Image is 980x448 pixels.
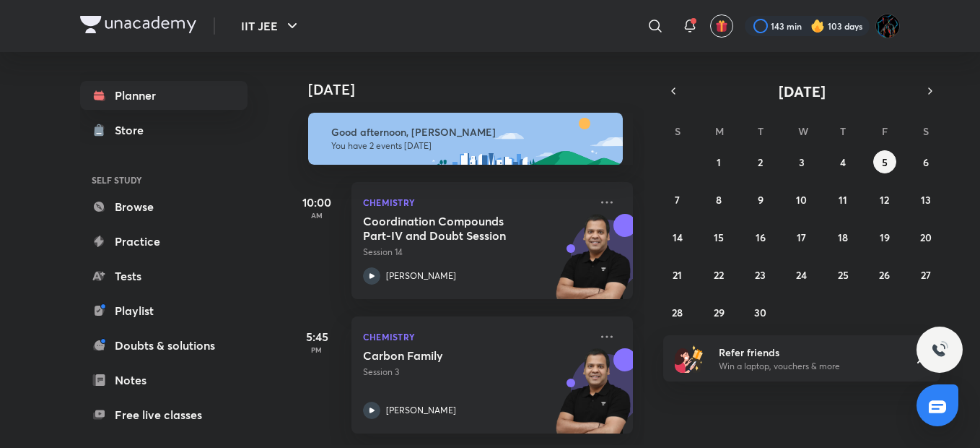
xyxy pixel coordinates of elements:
[839,193,847,207] abbr: September 11, 2025
[754,306,766,319] abbr: September 30, 2025
[675,193,680,207] abbr: September 7, 2025
[749,263,772,286] button: September 23, 2025
[288,328,346,345] h5: 5:45
[779,82,826,101] span: [DATE]
[80,192,248,221] a: Browse
[749,301,772,324] button: September 30, 2025
[749,188,772,211] button: September 9, 2025
[386,404,456,417] p: [PERSON_NAME]
[914,263,937,286] button: September 27, 2025
[931,341,948,358] img: ttu
[831,263,854,286] button: September 25, 2025
[714,268,724,282] abbr: September 22, 2025
[710,14,733,38] button: avatar
[758,155,763,169] abbr: September 2, 2025
[80,116,248,145] a: Store
[715,20,728,33] img: avatar
[882,155,888,169] abbr: September 5, 2025
[717,155,721,169] abbr: September 1, 2025
[115,121,152,139] div: Store
[790,150,813,173] button: September 3, 2025
[914,188,937,211] button: September 13, 2025
[675,124,681,138] abbr: Sunday
[790,225,813,249] button: September 17, 2025
[80,168,248,192] h6: SELF STUDY
[673,231,683,244] abbr: September 14, 2025
[873,150,896,173] button: September 5, 2025
[714,306,725,319] abbr: September 29, 2025
[80,331,248,360] a: Doubts & solutions
[831,225,854,249] button: September 18, 2025
[873,263,896,286] button: September 26, 2025
[707,301,730,324] button: September 29, 2025
[921,268,931,282] abbr: September 27, 2025
[796,193,807,207] abbr: September 10, 2025
[840,155,846,169] abbr: September 4, 2025
[232,12,310,40] button: IIT JEE
[666,263,689,286] button: September 21, 2025
[749,150,772,173] button: September 2, 2025
[683,81,920,101] button: [DATE]
[666,188,689,211] button: September 7, 2025
[719,345,896,360] h6: Refer friends
[80,227,248,256] a: Practice
[673,268,682,282] abbr: September 21, 2025
[666,301,689,324] button: September 28, 2025
[288,211,346,220] p: AM
[707,225,730,249] button: September 15, 2025
[790,188,813,211] button: September 10, 2025
[288,194,346,211] h5: 10:00
[363,194,590,211] p: Chemistry
[707,188,730,211] button: September 8, 2025
[80,400,248,429] a: Free live classes
[880,231,890,244] abbr: September 19, 2025
[554,214,633,314] img: unacademy
[363,214,543,243] h5: Coordination Compounds Part-IV and Doubt Session
[799,155,805,169] abbr: September 3, 2025
[308,81,647,98] h4: [DATE]
[758,193,764,207] abbr: September 9, 2025
[923,124,929,138] abbr: Saturday
[308,113,623,165] img: afternoon
[363,348,543,363] h5: Carbon Family
[80,81,248,110] a: Planner
[797,231,806,244] abbr: September 17, 2025
[331,126,610,139] h6: Good afternoon, [PERSON_NAME]
[838,268,849,282] abbr: September 25, 2025
[386,270,456,283] p: [PERSON_NAME]
[875,14,900,38] img: Umang Raj
[921,193,931,207] abbr: September 13, 2025
[758,124,764,138] abbr: Tuesday
[716,193,722,207] abbr: September 8, 2025
[831,188,854,211] button: September 11, 2025
[363,246,590,259] p: Session 14
[879,268,890,282] abbr: September 26, 2025
[714,231,724,244] abbr: September 15, 2025
[756,231,766,244] abbr: September 16, 2025
[798,124,808,138] abbr: Wednesday
[749,225,772,249] button: September 16, 2025
[672,306,683,319] abbr: September 28, 2025
[363,366,590,379] p: Session 3
[914,150,937,173] button: September 6, 2025
[810,19,825,33] img: streak
[882,124,888,138] abbr: Friday
[719,360,896,373] p: Win a laptop, vouchers & more
[715,124,724,138] abbr: Monday
[80,16,196,33] img: Company Logo
[363,328,590,345] p: Chemistry
[331,140,610,152] p: You have 2 events [DATE]
[831,150,854,173] button: September 4, 2025
[840,124,846,138] abbr: Thursday
[707,150,730,173] button: September 1, 2025
[675,344,704,373] img: referral
[880,193,889,207] abbr: September 12, 2025
[838,231,848,244] abbr: September 18, 2025
[873,188,896,211] button: September 12, 2025
[707,263,730,286] button: September 22, 2025
[666,225,689,249] button: September 14, 2025
[80,296,248,325] a: Playlist
[790,263,813,286] button: September 24, 2025
[755,268,766,282] abbr: September 23, 2025
[554,348,633,448] img: unacademy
